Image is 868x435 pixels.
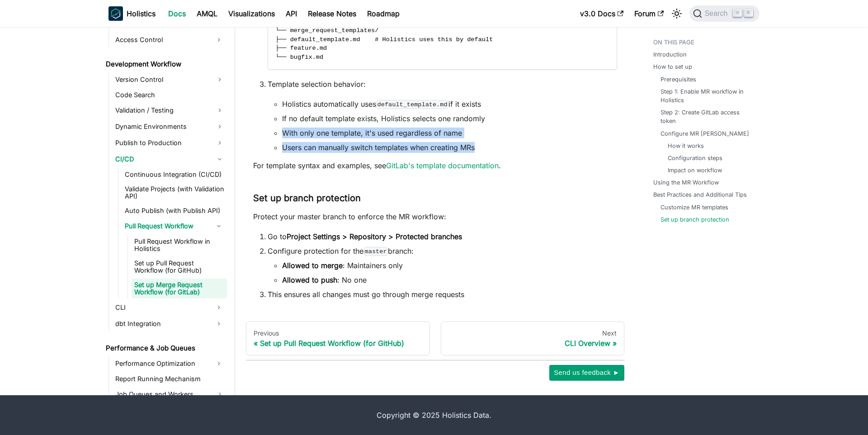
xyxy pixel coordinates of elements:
[275,27,378,34] span: └── merge_request_templates/
[275,45,327,52] span: ├── feature.md
[287,232,462,241] strong: Project Settings > Repository > Protected branches
[282,260,617,271] li: : Maintainers only
[113,317,211,331] a: dbt Integration
[668,166,722,175] a: Impact on workflow
[660,75,696,84] a: Prerequisites
[268,289,617,300] li: This ensures all changes must go through merge requests
[223,6,280,21] a: Visualizations
[113,136,227,150] a: Publish to Production
[268,246,617,285] li: Configure protection for the branch:
[113,300,211,315] a: CLI
[253,160,617,171] p: For template syntax and examples, see .
[280,6,302,21] a: API
[113,373,227,385] a: Report Running Mechanism
[282,142,617,153] li: Users can manually switch templates when creating MRs
[282,113,617,124] li: If no default template exists, Holistics selects one randomly
[211,356,227,371] button: Expand sidebar category 'Performance Optimization'
[575,6,629,21] a: v3.0 Docs
[744,9,753,17] kbd: K
[113,356,211,371] a: Performance Optimization
[246,322,430,356] a: PreviousSet up Pull Request Workflow (for GitHub)
[211,219,227,233] button: Collapse sidebar category 'Pull Request Workflow'
[191,6,223,21] a: AMQL
[653,190,747,199] a: Best Practices and Additional Tips
[103,58,227,71] a: Development Workflow
[146,410,722,421] div: Copyright © 2025 Holistics Data.
[132,257,227,277] a: Set up Pull Request Workflow (for GitHub)
[660,203,728,212] a: Customize MR templates
[254,329,422,337] div: Previous
[122,219,211,233] a: Pull Request Workflow
[629,6,669,21] a: Forum
[275,54,323,61] span: └── bugfix.md
[113,152,227,166] a: CI/CD
[660,215,729,224] a: Set up branch protection
[302,6,362,21] a: Release Notes
[653,178,719,187] a: Using the MR Workflow
[113,387,227,402] a: Job Queues and Workers
[448,329,617,337] div: Next
[660,129,749,138] a: Configure MR [PERSON_NAME]
[211,317,227,331] button: Expand sidebar category 'dbt Integration'
[363,247,388,256] code: master
[103,342,227,355] a: Performance & Job Queues
[108,6,123,21] img: Holistics
[668,142,704,150] a: How it works
[113,33,211,47] a: Access Control
[253,193,617,204] h3: Set up branch protection
[122,183,227,203] a: Validate Projects (with Validation API)
[113,72,227,87] a: Version Control
[653,62,692,71] a: How to set up
[282,128,617,138] li: With only one template, it's used regardless of name
[113,103,227,118] a: Validation / Testing
[113,119,227,134] a: Dynamic Environments
[554,367,620,378] span: Send us feedback ►
[275,36,493,43] span: ├── default_template.md # Holistics uses this by default
[660,87,750,104] a: Step 1: Enable MR workflow in Holistics
[702,9,733,18] span: Search
[132,235,227,255] a: Pull Request Workflow in Holistics
[122,204,227,217] a: Auto Publish (with Publish API)
[549,365,624,380] button: Send us feedback ►
[441,322,625,356] a: NextCLI Overview
[163,6,191,21] a: Docs
[268,231,617,242] li: Go to
[211,300,227,315] button: Expand sidebar category 'CLI'
[660,108,750,125] a: Step 2: Create GitLab access token
[127,8,156,19] b: Holistics
[282,275,337,284] strong: Allowed to push
[122,168,227,181] a: Continuous Integration (CI/CD)
[282,99,617,109] li: Holistics automatically uses if it exists
[108,6,156,21] a: HolisticsHolistics
[254,339,422,348] div: Set up Pull Request Workflow (for GitHub)
[376,100,448,109] code: default_template.md
[113,89,227,101] a: Code Search
[362,6,405,21] a: Roadmap
[246,322,624,356] nav: Docs pages
[132,279,227,298] a: Set up Merge Request Workflow (for GitLab)
[668,154,722,162] a: Configuration steps
[282,274,617,285] li: : No one
[733,9,742,17] kbd: ⌘
[268,79,617,90] p: Template selection behavior:
[653,50,687,59] a: Introduction
[670,6,684,21] button: Switch between dark and light mode (currently light mode)
[253,211,617,222] p: Protect your master branch to enforce the MR workflow:
[386,161,499,170] a: GitLab's template documentation
[282,261,343,270] strong: Allowed to merge
[448,339,617,348] div: CLI Overview
[689,5,759,22] button: Search (Command+K)
[211,33,227,47] button: Expand sidebar category 'Access Control'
